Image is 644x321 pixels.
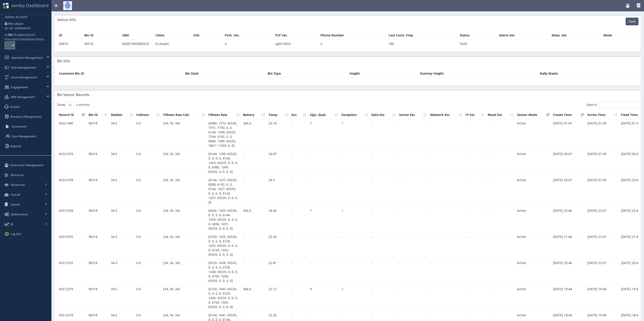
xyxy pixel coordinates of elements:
th: Customer Bin ID [57,69,183,78]
td: Active [515,233,551,259]
span: MRF Management [11,95,35,99]
a: de [18,33,22,37]
td: [DATE] 01:49 [586,119,619,150]
span: Optimization [11,212,28,216]
td: - [428,150,464,176]
td: [6144, 1427, 65535, 8008, 6192, 0, 0, 6144, 1427, 65535, 0, 0, 0, 0, 6144, 1427, 65535, 0, 0, 0, 0] [207,176,241,207]
td: - [397,176,428,207]
td: - [428,176,464,207]
th: Mode [602,31,638,40]
a: ar [32,37,35,41]
td: 0.0 [135,207,161,233]
span: Resource Management [11,115,42,119]
td: [DATE] 22:47 [586,259,619,285]
h3: Sensor Info [57,18,76,22]
td: - [428,233,464,259]
td: - [370,207,397,233]
span: Fleet Management [11,65,36,69]
td: - [340,150,370,176]
td: - [397,207,428,233]
td: [DATE] 01:49 [586,150,619,176]
td: 45521479 [57,150,87,176]
th: Sensor Mode: activate to sort column ascending [515,111,551,119]
span: Reports [11,144,21,148]
h3: Bin Info [57,59,70,63]
td: 50874 [57,40,83,48]
td: 0.0 [135,119,161,150]
th: Height [348,69,418,78]
label: Show entries [57,102,90,108]
span: Log Out [11,232,21,236]
a: tr [5,33,7,37]
th: Last Conn. Freq. [387,31,458,40]
td: 45521478 [57,176,87,207]
th: Firm. Ver. [223,31,273,40]
th: Bin Type [266,69,348,78]
td: 34.5 [109,233,135,259]
td: - [428,119,464,150]
td: 96318 [87,207,109,233]
td: [34, 34, 34] [161,233,207,259]
td: [DATE] 21:46 [551,233,586,259]
td: 180 [387,40,458,48]
td: - [464,233,486,259]
a: ms [40,37,44,41]
td: [34, 34, 34] [161,176,207,207]
td: X [223,40,273,48]
td: ug03-9024 [273,40,319,48]
td: 7 [308,119,340,150]
td: - [308,259,340,285]
td: - [370,176,397,207]
td: - [290,285,308,311]
td: Field [458,40,498,48]
td: [DATE] 22:47 [586,207,619,233]
th: Fullness: activate to sort column ascending [135,111,161,119]
th: IMEI [121,31,154,40]
th: Sign. Qual.: activate to sort column ascending [308,111,340,119]
td: 45515704 [57,207,87,233]
th: Client [154,31,191,40]
img: evreka_logo_1_HoezNYK_wy30KrO.png [3,3,9,9]
td: [6720, 1443, 65535, 0, 0, 0, 0, 6720, 1443, 65535, 0, 0, 0, 0, 6720, 1443, 65535, 0, 0, 0, 0] [207,285,241,311]
th: Battery: activate to sort column ascending [241,111,267,119]
h3: Bin Sensor Records [57,93,89,97]
td: 366.0 [241,285,267,311]
td: - [340,233,370,259]
td: 96318 [87,233,109,259]
td: 1 [340,119,370,150]
li: / / / / / / / / / / / / / [5,33,47,42]
th: Median: activate to sort column ascending [109,111,135,119]
td: [6720, 1438, 65535, 0, 0, 0, 0, 6720, 1438, 65535, 0, 0, 0, 0, 6720, 1438, 65535, 0, 0, 0, 0] [207,259,241,285]
th: Fillness Raw Calc.: activate to sort column ascending [161,111,207,119]
td: - [486,207,515,233]
td: [DATE] 00:47 [551,150,586,176]
td: - [290,233,308,259]
a: he [27,37,31,41]
td: 860873043860633 [121,40,154,48]
td: [34, 34, 34] [161,119,207,150]
td: 96318 [87,119,109,150]
td: 24.5 [267,176,290,207]
th: Bin Style [183,69,266,78]
td: 1 [340,207,370,233]
a: Documents [1,122,51,131]
td: - [290,150,308,176]
p: Admin Account [5,15,30,19]
td: - [486,285,515,311]
td: Active [515,119,551,150]
td: 96318 [87,259,109,285]
td: - [397,150,428,176]
a: es [23,33,26,37]
td: - [428,285,464,311]
td: 34.5 [109,150,135,176]
td: - [340,259,370,285]
td: 96318 [87,285,109,311]
td: - [397,233,428,259]
a: User Management [1,131,51,141]
td: - [370,285,397,311]
th: Reset Exc: activate to sort column ascending [486,111,515,119]
td: 96318 [83,40,121,48]
a: no [22,37,26,41]
td: Active [515,285,551,311]
td: - [464,259,486,285]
